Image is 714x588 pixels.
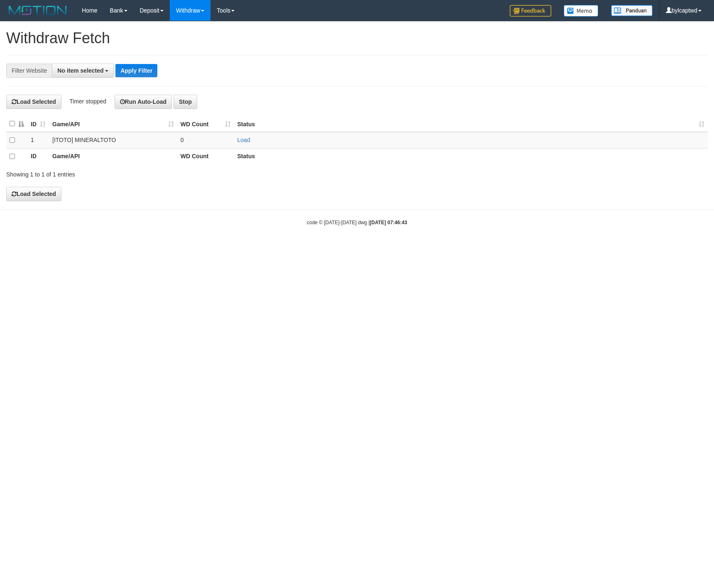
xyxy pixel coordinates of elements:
[234,116,708,132] th: Status: activate to sort column ascending
[27,148,49,164] th: ID
[6,4,69,17] img: MOTION_logo.png
[69,98,106,105] span: Timer stopped
[234,148,708,164] th: Status
[6,187,61,201] button: Load Selected
[177,116,234,132] th: WD Count: activate to sort column ascending
[52,64,114,78] button: No item selected
[6,30,708,47] h1: Withdraw Fetch
[611,5,653,16] img: panduan.png
[115,64,157,77] button: Apply Filter
[370,220,407,225] strong: [DATE] 07:46:43
[49,116,177,132] th: Game/API: activate to sort column ascending
[174,95,197,109] button: Stop
[27,132,49,149] td: 1
[115,95,172,109] button: Run Auto-Load
[307,220,407,225] small: code © [DATE]-[DATE] dwg |
[177,148,234,164] th: WD Count
[57,67,103,74] span: No item selected
[27,116,49,132] th: ID: activate to sort column ascending
[6,64,52,78] div: Filter Website
[6,95,61,109] button: Load Selected
[181,137,184,143] span: 0
[49,148,177,164] th: Game/API
[237,137,250,143] a: Load
[6,167,291,179] div: Showing 1 to 1 of 1 entries
[564,5,599,17] img: Button%20Memo.svg
[49,132,177,149] td: [ITOTO] MINERALTOTO
[510,5,551,17] img: Feedback.jpg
